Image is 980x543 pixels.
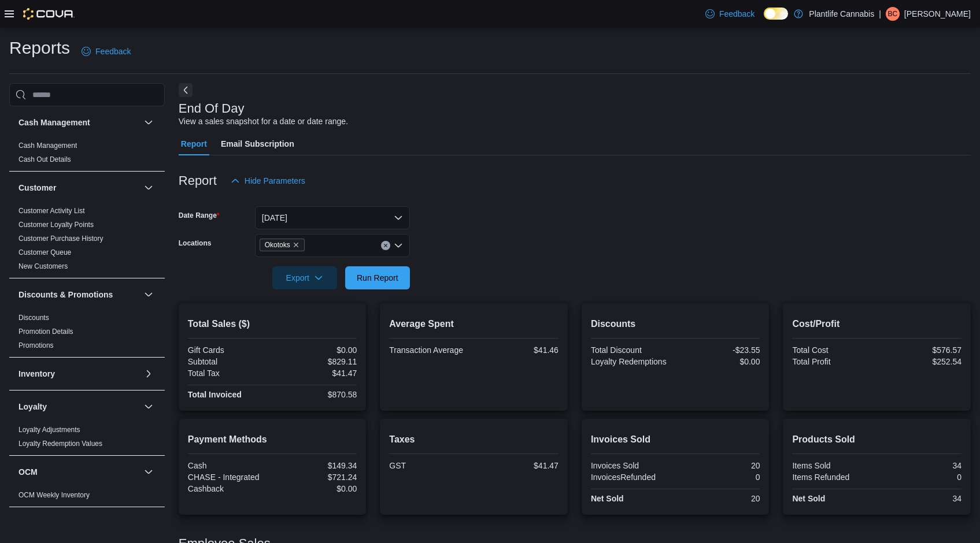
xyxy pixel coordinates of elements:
[188,461,270,470] div: Cash
[9,423,165,455] div: Loyalty
[188,317,357,331] h2: Total Sales ($)
[142,181,156,195] button: Customer
[179,116,348,128] div: View a sales snapshot for a date or date range.
[19,328,73,336] a: Promotion Details
[19,220,94,229] span: Customer Loyalty Points
[792,461,874,470] div: Items Sold
[809,7,874,21] p: Plantlife Cannabis
[188,484,270,493] div: Cashback
[792,345,874,355] div: Total Cost
[719,8,755,20] span: Feedback
[293,241,299,248] button: Remove Okotoks from selection in this group
[19,289,113,300] h3: Discounts & Promotions
[245,175,305,187] span: Hide Parameters
[179,211,220,220] label: Date Range
[792,357,874,366] div: Total Profit
[179,102,245,116] h3: End Of Day
[19,248,71,256] a: Customer Queue
[19,426,80,434] a: Loyalty Adjustments
[19,207,85,215] a: Customer Activity List
[389,461,471,470] div: GST
[879,473,961,482] div: 0
[19,221,94,229] a: Customer Loyalty Points
[792,473,874,482] div: Items Refunded
[19,341,54,349] a: Promotions
[77,40,135,63] a: Feedback
[275,369,357,378] div: $41.47
[591,357,673,366] div: Loyalty Redemptions
[19,235,103,243] a: Customer Purchase History
[188,390,242,399] strong: Total Invoiced
[142,465,156,479] button: OCM
[591,345,673,355] div: Total Discount
[9,488,165,507] div: OCM
[19,439,102,448] span: Loyalty Redemption Values
[19,289,139,300] button: Discounts & Promotions
[142,367,156,381] button: Inventory
[879,461,961,470] div: 34
[19,368,139,380] button: Inventory
[226,169,310,192] button: Hide Parameters
[19,314,49,322] a: Discounts
[476,461,559,470] div: $41.47
[142,288,156,302] button: Discounts & Promotions
[19,155,71,163] a: Cash Out Details
[591,433,760,447] h2: Invoices Sold
[879,357,961,366] div: $252.54
[678,473,760,482] div: 0
[221,132,294,155] span: Email Subscription
[591,473,673,482] div: InvoicesRefunded
[275,345,357,355] div: $0.00
[764,8,788,20] input: Dark Mode
[678,494,760,503] div: 20
[389,345,471,355] div: Transaction Average
[19,155,71,164] span: Cash Out Details
[591,317,760,331] h2: Discounts
[275,357,357,366] div: $829.11
[179,239,212,248] label: Locations
[275,390,357,399] div: $870.58
[476,345,559,355] div: $41.46
[19,440,102,448] a: Loyalty Redemption Values
[19,490,90,500] span: OCM Weekly Inventory
[275,461,357,470] div: $149.34
[19,401,139,412] button: Loyalty
[181,132,207,155] span: Report
[879,7,881,21] p: |
[9,204,165,278] div: Customer
[792,494,825,503] strong: Net Sold
[23,8,75,20] img: Cova
[19,466,38,478] h3: OCM
[142,400,156,414] button: Loyalty
[19,206,85,215] span: Customer Activity List
[19,117,139,128] button: Cash Management
[19,466,139,478] button: OCM
[886,7,900,21] div: Brad Cale
[142,116,156,129] button: Cash Management
[188,369,270,378] div: Total Tax
[19,248,71,257] span: Customer Queue
[381,241,390,250] button: Clear input
[678,461,760,470] div: 20
[19,341,54,350] span: Promotions
[389,433,559,447] h2: Taxes
[19,262,68,271] span: New Customers
[188,433,357,447] h2: Payment Methods
[591,494,624,503] strong: Net Sold
[888,7,898,21] span: BC
[9,36,70,59] h1: Reports
[904,7,971,21] p: [PERSON_NAME]
[19,327,73,336] span: Promotion Details
[591,461,673,470] div: Invoices Sold
[19,425,80,434] span: Loyalty Adjustments
[389,317,559,331] h2: Average Spent
[19,401,47,412] h3: Loyalty
[95,46,131,57] span: Feedback
[19,234,103,243] span: Customer Purchase History
[19,368,55,380] h3: Inventory
[792,317,961,331] h2: Cost/Profit
[879,345,961,355] div: $576.57
[345,266,410,289] button: Run Report
[357,272,398,284] span: Run Report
